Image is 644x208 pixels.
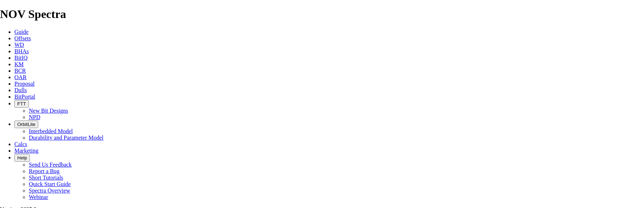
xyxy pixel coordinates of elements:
a: KM [14,61,24,67]
a: Webinar [29,194,48,200]
a: Durability and Parameter Model [29,135,104,141]
a: Quick Start Guide [29,181,71,187]
a: New Bit Designs [29,108,68,114]
a: Short Tutorials [29,175,63,181]
a: Send Us Feedback [29,162,72,168]
a: Interbedded Model [29,128,73,134]
span: OrbitLite [17,122,35,127]
button: Help [14,154,30,162]
span: FTT [17,101,26,107]
a: NPD [29,114,40,120]
a: Guide [14,29,28,35]
a: Offsets [14,35,31,41]
a: BitPortal [14,94,35,100]
a: Dulls [14,87,27,93]
a: BitIQ [14,55,27,61]
a: BCR [14,68,26,74]
a: Spectra Overview [29,187,70,194]
span: Help [17,155,27,160]
a: BHAs [14,48,29,54]
a: Report a Bug [29,168,59,174]
button: OrbitLite [14,121,38,128]
a: Marketing [14,148,39,154]
a: Calcs [14,141,27,147]
a: WD [14,42,24,48]
a: OAR [14,74,27,80]
a: Proposal [14,81,35,87]
button: FTT [14,100,29,108]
